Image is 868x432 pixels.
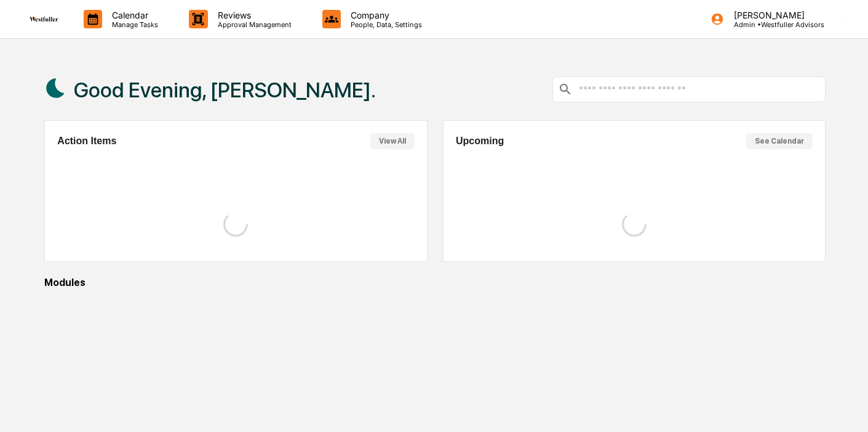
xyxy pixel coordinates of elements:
p: Reviews [208,10,298,20]
img: logo [30,17,59,22]
p: [PERSON_NAME] [724,10,824,20]
button: View All [370,133,415,149]
p: Company [341,10,428,20]
p: Admin • Westfuller Advisors [724,20,824,29]
h2: Action Items [57,136,116,147]
p: Manage Tasks [102,20,164,29]
div: Modules [44,277,826,288]
button: See Calendar [746,133,813,149]
p: People, Data, Settings [341,20,428,29]
h2: Upcoming [456,136,504,147]
p: Calendar [102,10,164,20]
h1: Good Evening, [PERSON_NAME]. [74,78,376,102]
p: Approval Management [208,20,298,29]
